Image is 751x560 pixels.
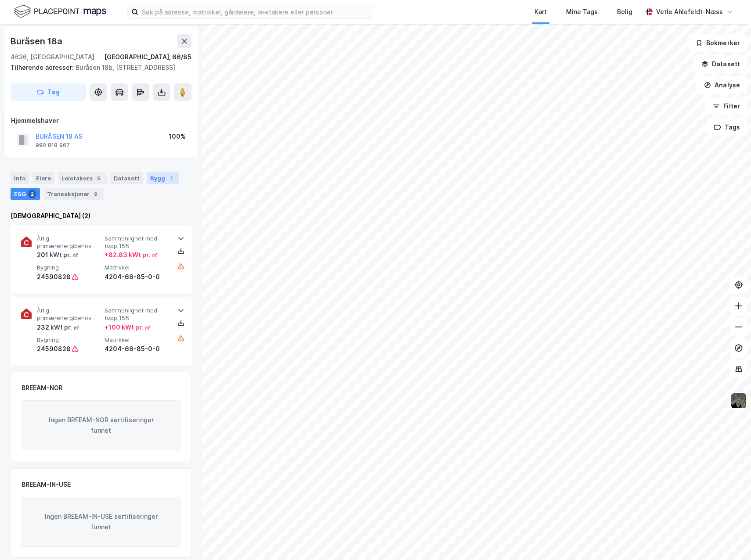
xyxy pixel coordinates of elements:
[37,264,101,271] span: Bygning
[22,479,71,490] div: BREEAM-IN-USE
[49,322,79,333] div: kWt pr. ㎡
[138,5,373,18] input: Søk på adresse, matrikkel, gårdeiere, leietakere eller personer
[147,172,179,184] div: Bygg
[36,142,70,149] div: 990 818 967
[105,307,169,322] span: Sammenlignet med topp 15%
[11,62,184,73] div: Buråsen 18b, [STREET_ADDRESS]
[11,64,76,71] span: Tilhørende adresser:
[22,497,181,547] div: Ingen BREEAM-IN-USE sertifiseringer funnet
[707,518,751,560] iframe: Chat Widget
[697,76,747,94] button: Analyse
[43,188,104,200] div: Transaksjoner
[37,322,79,333] div: 232
[167,174,176,183] div: 1
[14,4,106,19] img: logo.f888ab2527a4732fd821a326f86c7f29.svg
[105,336,169,344] span: Matrikkel
[37,344,71,354] div: 24590828
[566,7,598,17] div: Mine Tags
[105,250,158,260] div: + 82.83 kWt pr. ㎡
[705,97,747,115] button: Filter
[32,172,54,184] div: Eiere
[37,235,101,250] span: Årlig primærenergibehov
[104,52,191,62] div: [GEOGRAPHIC_DATA], 66/85
[37,272,71,282] div: 24590828
[105,264,169,271] span: Matrikkel
[105,344,169,354] div: 4204-66-85-0-0
[22,383,63,393] div: BREEAM-NOR
[534,7,547,17] div: Kart
[617,7,632,17] div: Bolig
[11,172,29,184] div: Info
[105,322,151,333] div: + 100 kWt pr. ㎡
[688,34,747,52] button: Bokmerker
[11,52,94,62] div: 4636, [GEOGRAPHIC_DATA]
[105,235,169,250] span: Sammenlignet med topp 15%
[11,83,86,101] button: Tag
[28,190,36,198] div: 2
[694,55,747,73] button: Datasett
[110,172,143,184] div: Datasett
[94,174,103,183] div: 6
[730,392,747,409] img: 9k=
[707,518,751,560] div: Kontrollprogram for chat
[91,190,100,198] div: 9
[58,172,107,184] div: Leietakere
[11,115,191,126] div: Hjemmelshaver
[48,250,79,260] div: kWt pr. ㎡
[707,118,747,136] button: Tags
[37,307,101,322] span: Årlig primærenergibehov
[11,34,64,48] div: Buråsen 18a
[11,188,40,200] div: ESG
[105,272,169,282] div: 4204-66-85-0-0
[37,250,79,260] div: 201
[656,7,723,17] div: Vetle Ahlefeldt-Næss
[169,131,186,142] div: 100%
[37,336,101,344] span: Bygning
[11,211,191,221] div: [DEMOGRAPHIC_DATA] (2)
[22,400,181,450] div: Ingen BREEAM-NOR sertifiseringer funnet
